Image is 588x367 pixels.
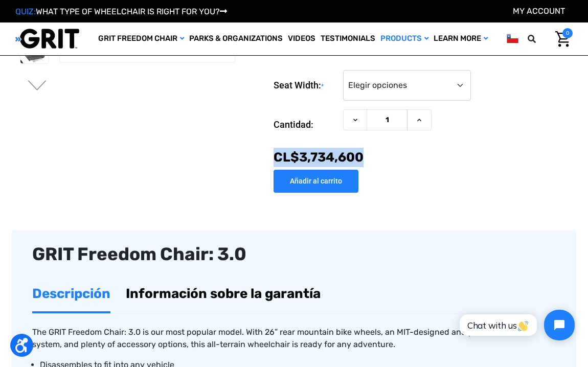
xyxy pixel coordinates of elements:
span: CL$‌3,734,600 [274,150,364,165]
a: Carrito con 0 artículos [548,28,573,50]
span: 0 [562,28,573,38]
input: Search [542,28,548,50]
img: Cart [555,31,570,47]
input: Añadir al carrito [274,170,358,193]
label: Cantidad: [274,109,338,140]
iframe: Tidio Chat [448,301,583,349]
a: Videos [285,22,318,55]
span: QUIZ: [15,7,36,16]
div: GRIT Freedom Chair: 3.0 [32,241,556,268]
a: Testimonials [318,22,378,55]
a: Parks & Organizations [187,22,285,55]
img: cl.png [507,32,518,45]
img: GRIT All-Terrain Wheelchair and Mobility Equipment [15,28,79,49]
a: Descripción [32,276,110,311]
button: Ir a diapositiva 2 de 3 [27,80,48,93]
a: QUIZ:WHAT TYPE OF WHEELCHAIR IS RIGHT FOR YOU? [15,7,227,16]
a: Información sobre la garantía [126,276,321,311]
a: Products [378,22,431,55]
a: Cuenta [513,6,565,16]
span: The GRIT Freedom Chair: 3.0 is our most popular model. With 26” rear mountain bike wheels, an MIT... [32,327,525,349]
a: GRIT Freedom Chair [96,22,187,55]
label: Seat Width: [274,70,338,101]
a: Learn More [431,22,490,55]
